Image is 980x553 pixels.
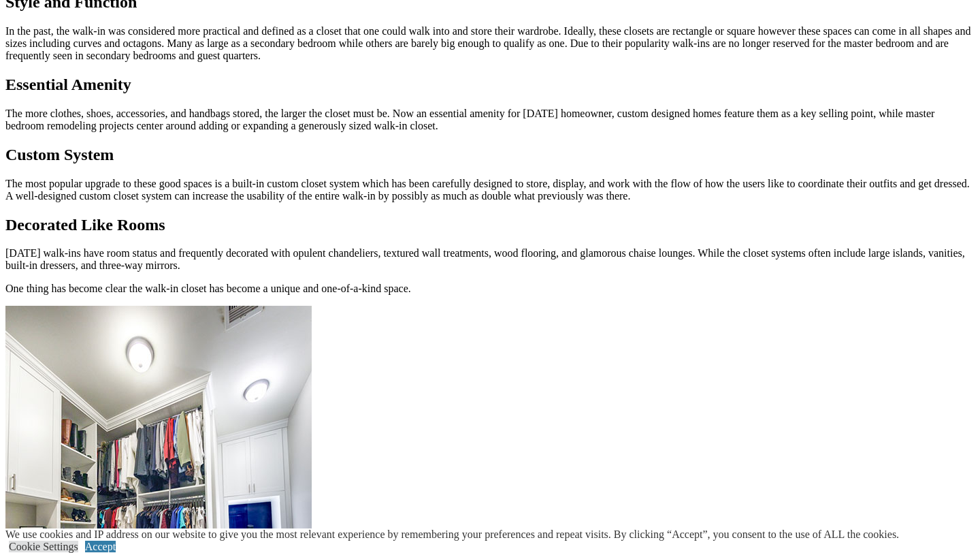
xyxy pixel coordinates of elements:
p: One thing has become clear the walk-in closet has become a unique and one-of-a-kind space. [5,283,975,295]
p: [DATE] walk-ins have room status and frequently decorated with opulent chandeliers, textured wall... [5,247,975,272]
a: Cookie Settings [9,541,78,552]
h2: Custom System [5,146,975,164]
h2: Essential Amenity [5,76,975,94]
p: The more clothes, shoes, accessories, and handbags stored, the larger the closet must be. Now an ... [5,108,975,132]
p: In the past, the walk-in was considered more practical and defined as a closet that one could wal... [5,25,975,62]
h2: Decorated Like Rooms [5,216,975,234]
p: The most popular upgrade to these good spaces is a built-in custom closet system which has been c... [5,178,975,202]
a: Accept [85,541,116,552]
div: We use cookies and IP address on our website to give you the most relevant experience by remember... [5,528,899,541]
